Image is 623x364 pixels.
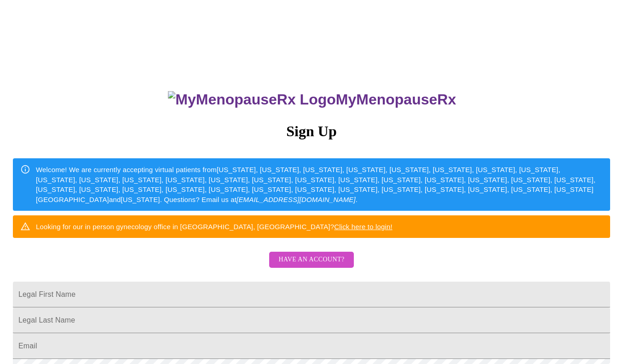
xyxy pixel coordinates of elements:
[278,254,344,266] span: Have an account?
[334,223,392,231] a: Click here to login!
[13,123,610,140] h3: Sign Up
[14,91,611,108] h3: MyMenopauseRx
[267,262,356,270] a: Have an account?
[168,91,335,108] img: MyMenopauseRx Logo
[36,218,392,235] div: Looking for our in person gynecology office in [GEOGRAPHIC_DATA], [GEOGRAPHIC_DATA]?
[269,252,353,268] button: Have an account?
[36,161,603,208] div: Welcome! We are currently accepting virtual patients from [US_STATE], [US_STATE], [US_STATE], [US...
[237,196,356,203] em: [EMAIL_ADDRESS][DOMAIN_NAME]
